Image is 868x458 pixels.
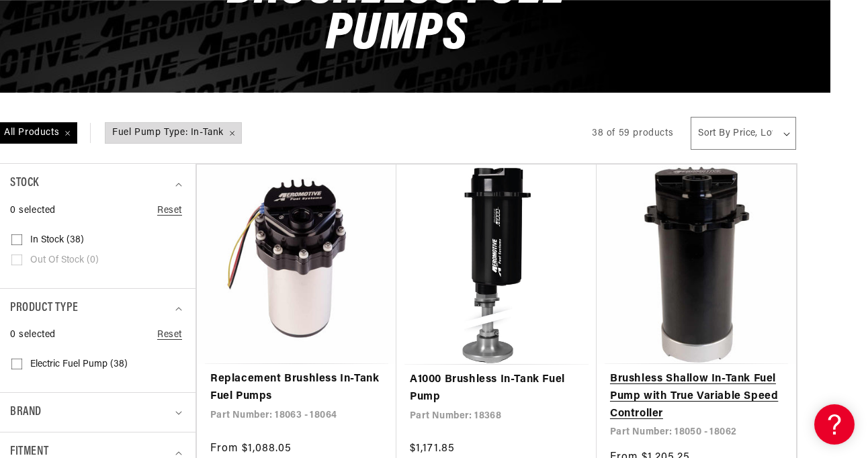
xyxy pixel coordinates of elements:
span: Electric Fuel Pump (38) [30,359,128,371]
a: Brushless Shallow In-Tank Fuel Pump with True Variable Speed Controller [610,371,783,422]
span: 0 selected [10,328,56,342]
span: Product type [10,299,78,318]
summary: Product type (0 selected) [10,289,182,328]
summary: Brand (0 selected) [10,393,182,432]
a: Fuel Pump Type: In-Tank [104,123,243,143]
a: Reset [157,203,182,218]
span: Stock [10,174,39,193]
a: Reset [157,328,182,342]
a: Replacement Brushless In-Tank Fuel Pumps [210,371,383,405]
span: In stock (38) [30,234,84,246]
span: 0 selected [10,203,56,218]
span: Fuel Pump Type: In-Tank [105,123,241,143]
a: A1000 Brushless In-Tank Fuel Pump [410,371,583,406]
span: Out of stock (0) [30,255,99,267]
span: Brand [10,403,42,422]
span: 38 of 59 products [592,128,673,138]
summary: Stock (0 selected) [10,164,182,203]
